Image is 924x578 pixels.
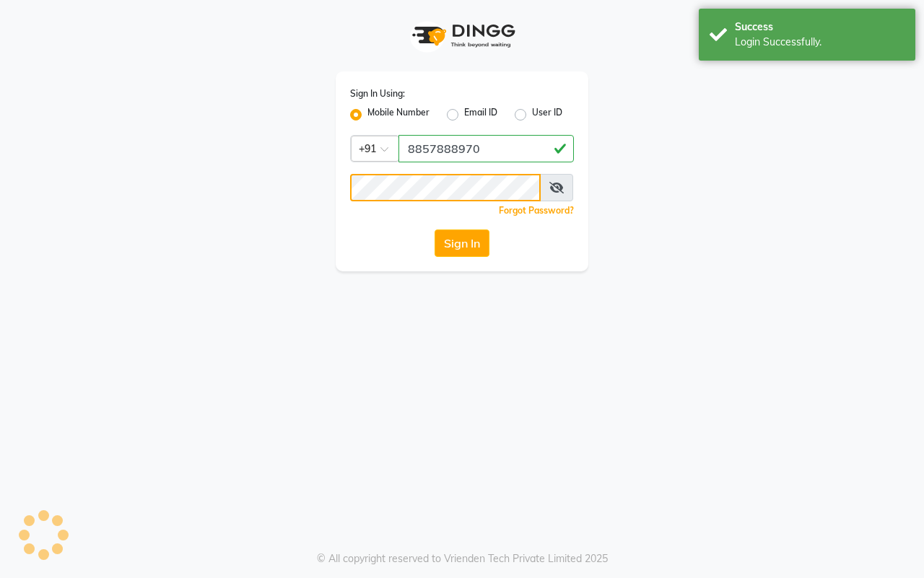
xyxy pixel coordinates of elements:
input: Username [350,174,541,201]
button: Sign In [435,229,489,257]
img: logo1.svg [404,14,520,57]
label: Email ID [464,106,497,123]
div: Success [735,19,905,35]
input: Username [398,135,574,162]
a: Forgot Password? [499,205,574,216]
label: User ID [532,106,562,123]
div: Login Successfully. [735,35,905,50]
label: Sign In Using: [350,87,405,100]
label: Mobile Number [367,106,430,123]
